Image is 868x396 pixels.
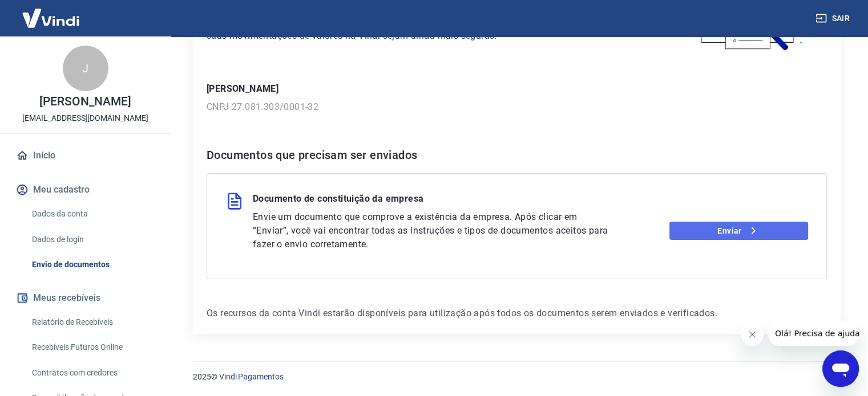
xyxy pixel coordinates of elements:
[253,192,423,210] p: Documento de constituição da empresa
[27,228,157,251] a: Dados de login
[207,307,827,320] p: Os recursos da conta Vindi estarão disponíveis para utilização após todos os documentos serem env...
[27,202,157,226] a: Dados da conta
[669,222,808,240] a: Enviar
[219,372,284,381] a: Vindi Pagamentos
[207,146,827,164] h6: Documentos que precisam ser enviados
[22,112,148,124] p: [EMAIL_ADDRESS][DOMAIN_NAME]
[741,323,764,346] iframe: Fechar mensagem
[813,8,854,29] button: Sair
[253,210,613,251] p: Envie um documento que comprove a existência da empresa. Após clicar em “Enviar”, você vai encont...
[207,100,827,114] p: CNPJ 27.081.303/0001-32
[14,177,157,202] button: Meu cadastro
[14,1,88,35] img: Vindi
[27,311,157,334] a: Relatório de Recebíveis
[27,336,157,359] a: Recebíveis Futuros Online
[14,285,157,311] button: Meus recebíveis
[63,46,108,91] div: J
[27,253,157,276] a: Envio de documentos
[225,192,244,210] img: file.3f2e98d22047474d3a157069828955b5.svg
[39,96,131,108] p: [PERSON_NAME]
[7,8,96,17] span: Olá! Precisa de ajuda?
[193,371,841,383] p: 2025 ©
[768,321,859,346] iframe: Mensagem da empresa
[27,361,157,385] a: Contratos com credores
[14,143,157,168] a: Início
[207,82,827,96] p: [PERSON_NAME]
[822,350,859,387] iframe: Botão para abrir a janela de mensagens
